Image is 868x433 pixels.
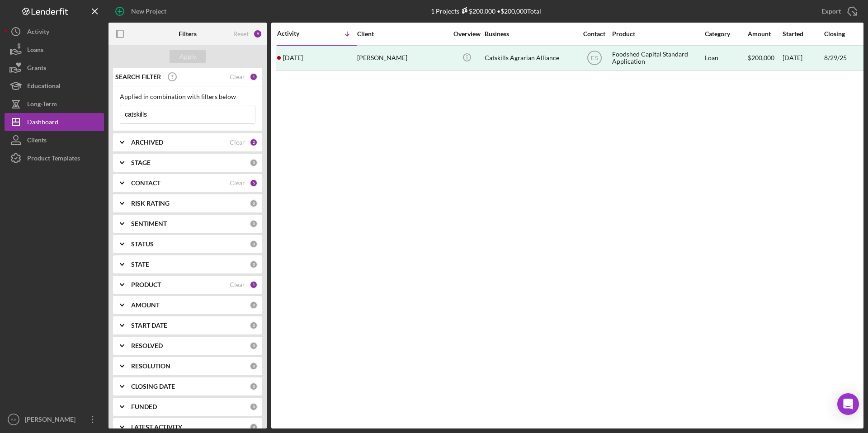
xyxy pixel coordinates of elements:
[250,240,258,248] div: 0
[5,41,104,59] button: Loans
[485,30,575,38] div: Business
[27,149,80,169] div: Product Templates
[5,95,104,113] button: Long-Term
[131,220,167,227] b: SENTIMENT
[179,50,196,63] div: Apply
[250,342,258,350] div: 0
[250,73,258,81] div: 1
[5,131,104,149] button: Clients
[27,23,49,43] div: Activity
[577,30,611,38] div: Contact
[250,403,258,411] div: 0
[131,139,163,146] b: ARCHIVED
[230,281,245,288] div: Clear
[131,424,182,431] b: LATEST ACTIVITY
[5,59,104,77] button: Grants
[250,321,258,329] div: 0
[230,73,245,80] div: Clear
[131,322,167,329] b: START DATE
[131,159,151,166] b: STAGE
[283,54,303,61] time: 2025-08-28 19:43
[250,362,258,370] div: 0
[131,2,166,20] div: New Project
[131,281,161,288] b: PRODUCT
[485,46,575,70] div: Catskills Agrarian Alliance
[131,403,157,410] b: FUNDED
[131,200,170,207] b: RISK RATING
[131,240,154,248] b: STATUS
[357,46,448,70] div: [PERSON_NAME]
[230,179,245,187] div: Clear
[108,2,175,20] button: New Project
[27,77,61,97] div: Educational
[27,113,58,133] div: Dashboard
[131,301,160,309] b: AMOUNT
[233,30,249,38] div: Reset
[5,410,104,428] button: AA[PERSON_NAME]
[230,139,245,146] div: Clear
[250,281,258,289] div: 1
[250,301,258,309] div: 0
[179,30,197,38] b: Filters
[250,382,258,391] div: 0
[27,59,46,79] div: Grants
[5,113,104,131] button: Dashboard
[131,179,160,187] b: CONTACT
[23,410,81,431] div: [PERSON_NAME]
[357,30,448,38] div: Client
[27,95,57,115] div: Long-Term
[783,46,823,70] div: [DATE]
[131,342,163,349] b: RESOLVED
[459,7,495,15] div: $200,000
[450,30,484,38] div: Overview
[431,7,541,15] div: 1 Projects • $200,000 Total
[250,179,258,187] div: 5
[131,261,149,268] b: STATE
[11,417,17,422] text: AA
[824,54,847,61] div: 8/29/25
[705,30,747,38] div: Category
[590,55,598,61] text: ES
[131,383,175,390] b: CLOSING DATE
[821,2,841,20] div: Export
[612,30,703,38] div: Product
[170,50,206,63] button: Apply
[277,30,317,37] div: Activity
[705,46,747,70] div: Loan
[253,29,262,38] div: 9
[27,41,43,61] div: Loans
[250,423,258,431] div: 0
[5,23,104,41] button: Activity
[120,93,255,100] div: Applied in combination with filters below
[131,362,170,370] b: RESOLUTION
[250,199,258,207] div: 0
[748,30,782,38] div: Amount
[250,220,258,228] div: 0
[748,46,782,70] div: $200,000
[250,260,258,268] div: 0
[250,138,258,146] div: 2
[612,46,703,70] div: Foodshed Capital Standard Application
[837,393,859,415] div: Open Intercom Messenger
[27,131,47,151] div: Clients
[783,30,823,38] div: Started
[812,2,863,20] button: Export
[5,149,104,167] button: Product Templates
[115,73,161,80] b: SEARCH FILTER
[5,77,104,95] button: Educational
[250,159,258,167] div: 0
